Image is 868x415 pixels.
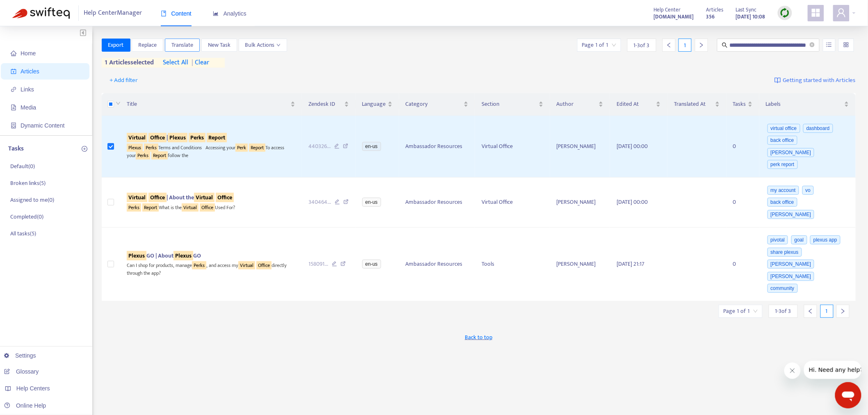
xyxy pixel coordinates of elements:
[733,100,746,109] span: Tasks
[774,74,856,87] a: Getting started with Articles
[767,186,799,195] span: my account
[163,58,189,68] span: select all
[810,235,841,244] span: plexus app
[399,228,475,302] td: Ambassador Resources
[550,93,610,116] th: Author
[667,93,726,116] th: Translated At
[192,57,193,68] span: |
[774,77,781,84] img: image-link
[4,368,39,375] a: Glossary
[808,308,813,314] span: left
[766,100,843,109] span: Labels
[10,212,43,221] p: Completed ( 0 )
[10,179,46,187] p: Broken links ( 5 )
[256,261,272,269] sqkw: Office
[775,307,791,315] span: 1 - 3 of 3
[144,144,158,152] sqkw: Perks
[475,116,550,178] td: Virtual Office
[362,260,381,269] span: en-us
[780,8,790,18] img: sync.dc5367851b00ba804db3.png
[617,259,644,269] span: [DATE] 21:17
[617,100,654,109] span: Edited At
[356,93,399,116] th: Language
[10,196,54,204] p: Assigned to me ( 0 )
[11,123,16,128] span: container
[12,7,70,19] img: Swifteq
[182,203,199,212] sqkw: Virtual
[148,193,167,202] sqkw: Office
[192,261,206,269] sqkw: Perks
[836,8,846,18] span: user
[678,39,692,52] div: 1
[783,76,856,85] span: Getting started with Articles
[127,133,227,142] span: |
[826,42,832,48] span: unordered-list
[127,133,147,142] sqkw: Virtual
[151,151,168,160] sqkw: Report
[706,12,715,21] strong: 356
[550,116,610,178] td: [PERSON_NAME]
[276,43,281,47] span: down
[249,144,265,152] sqkw: Report
[835,382,861,408] iframe: Button to launch messaging window
[21,50,36,57] span: Home
[617,141,648,151] span: [DATE] 00:00
[11,105,16,110] span: file-image
[239,39,287,52] button: Bulk Actionsdown
[127,251,146,260] sqkw: Plexus
[666,42,672,48] span: left
[722,42,728,48] span: search
[213,10,247,17] span: Analytics
[699,42,704,48] span: right
[21,86,34,93] span: Links
[475,228,550,302] td: Tools
[767,284,798,293] span: community
[674,100,713,109] span: Translated At
[759,93,856,116] th: Labels
[736,12,765,21] strong: [DATE] 10:08
[171,41,193,50] span: Translate
[482,100,537,109] span: Section
[127,142,295,159] div: Terms and Conditions Accessing your To access your follow the
[127,203,141,212] sqkw: Perks
[634,41,650,50] span: 1 - 3 of 3
[127,251,201,260] span: GO | About GO
[784,363,801,379] iframe: Close message
[11,50,16,56] span: home
[767,260,815,269] span: [PERSON_NAME]
[189,133,206,142] sqkw: Perks
[767,198,797,207] span: back office
[245,41,281,50] span: Bulk Actions
[399,116,475,178] td: Ambassador Resources
[726,228,759,302] td: 0
[302,93,356,116] th: Zendesk ID
[557,100,597,109] span: Author
[136,151,150,160] sqkw: Perks
[108,41,124,50] span: Export
[82,146,87,152] span: plus-circle
[10,229,36,238] p: All tasks ( 5 )
[148,133,167,142] sqkw: Office
[11,87,16,92] span: link
[308,260,328,269] span: 158091 ...
[207,133,227,142] sqkw: Report
[767,160,798,169] span: perk report
[399,93,475,116] th: Category
[767,124,800,133] span: virtual office
[550,178,610,228] td: [PERSON_NAME]
[127,144,143,152] sqkw: Plexus
[767,272,815,281] span: [PERSON_NAME]
[10,162,35,171] p: Default ( 0 )
[475,178,550,228] td: Virtual Office
[610,93,667,116] th: Edited At
[161,10,192,17] span: Content
[84,5,142,21] span: Help Center Manager
[4,402,46,409] a: Online Help
[116,101,121,106] span: down
[802,186,814,195] span: vo
[810,42,815,47] span: close-circle
[127,100,289,109] span: Title
[216,193,234,202] sqkw: Office
[110,75,138,85] span: + Add filter
[767,235,788,244] span: pivotal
